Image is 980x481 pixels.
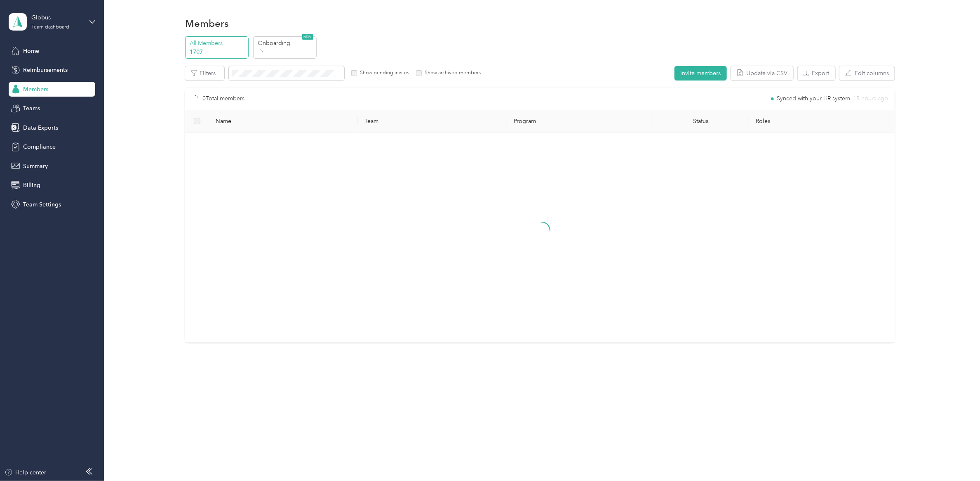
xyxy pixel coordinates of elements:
[422,69,481,77] label: Show archived members
[31,13,83,22] div: Globus
[31,25,69,30] div: Team dashboard
[749,110,898,133] th: Roles
[185,66,224,81] button: Filters
[258,39,314,47] p: Onboarding
[853,96,888,102] span: 15 hours ago
[23,47,39,55] span: Home
[507,110,653,133] th: Program
[23,104,40,113] span: Teams
[23,200,61,209] span: Team Settings
[23,162,48,171] span: Summary
[674,66,727,81] button: Invite members
[190,39,246,47] p: All Members
[652,110,749,133] th: Status
[302,34,313,40] span: NEW
[357,69,409,77] label: Show pending invites
[777,96,850,102] span: Synced with your HR system
[23,181,40,190] span: Billing
[934,435,980,481] iframe: Everlance-gr Chat Button Frame
[731,66,793,81] button: Update via CSV
[23,85,48,94] span: Members
[209,110,358,133] th: Name
[23,66,68,74] span: Reimbursements
[190,47,246,56] p: 1707
[23,142,56,151] span: Compliance
[358,110,507,133] th: Team
[203,94,245,103] p: 0 Total members
[5,468,47,477] button: Help center
[216,118,352,125] span: Name
[185,19,229,28] h1: Members
[798,66,835,81] button: Export
[839,66,895,81] button: Edit columns
[23,123,58,132] span: Data Exports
